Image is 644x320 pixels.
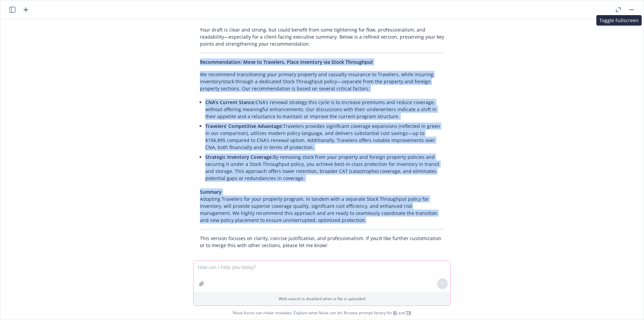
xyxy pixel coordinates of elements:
[406,310,411,316] a: TR
[200,235,444,249] p: This version focuses on clarity, concise justification, and professionalism. If you’d like furthe...
[205,154,273,160] span: Strategic Inventory Coverage:
[3,306,641,320] span: Nova Assist can make mistakes. Explore what Nova can do: Browse prompt library for and
[200,71,444,92] p: We recommend transitioning your primary property and casualty insurance to Travelers, while insur...
[205,99,256,105] span: CNA’s Current Stance:
[200,189,222,195] span: Summary
[205,121,444,152] li: Travelers provides significant coverage expansions (reflected in green in our comparison), utiliz...
[393,310,397,316] a: BI
[596,15,642,26] div: Toggle Fullscreen
[198,296,446,302] p: Web search is disabled when a file is uploaded
[200,26,444,47] p: Your draft is clear and strong, but could benefit from some tightening for flow, professionalism,...
[205,152,444,183] li: By removing stock from your property and foreign property policies and securing it under a Stock ...
[205,123,283,129] span: Travelers’ Competitive Advantage:
[205,97,444,121] li: CNA’s renewal strategy this cycle is to increase premiums and reduce coverage, without offering m...
[200,59,373,65] span: Recommendation: Move to Travelers, Place Inventory via Stock Throughput
[200,188,444,224] p: Adopting Travelers for your property program, in tandem with a separate Stock Throughput policy f...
